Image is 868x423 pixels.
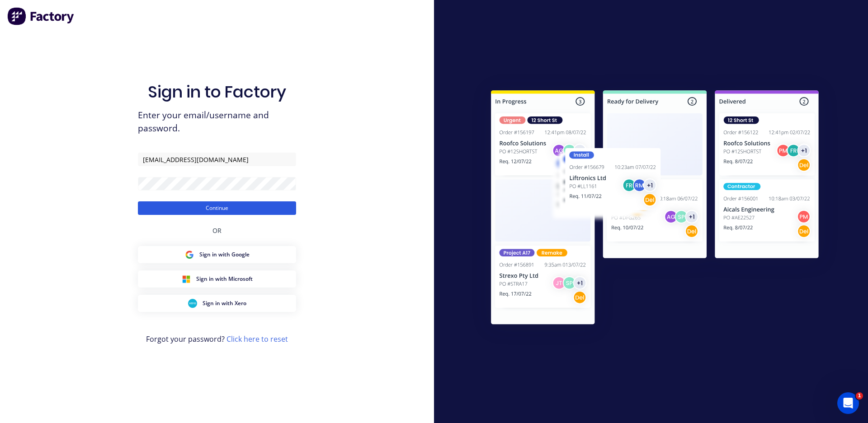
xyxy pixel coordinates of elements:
span: 1 [856,392,863,400]
span: Sign in with Xero [203,299,246,307]
div: OR [212,215,222,246]
input: Email/Username [138,153,296,166]
h1: Sign in to Factory [148,82,286,102]
button: Google Sign inSign in with Google [138,246,296,263]
a: Click here to reset [226,334,288,344]
iframe: Intercom live chat [837,392,859,414]
span: Sign in with Google [199,251,250,259]
img: Factory [7,7,75,25]
span: Sign in with Microsoft [196,275,253,283]
button: Continue [138,201,296,215]
button: Xero Sign inSign in with Xero [138,295,296,312]
img: Google Sign in [185,250,194,259]
img: Microsoft Sign in [182,274,191,284]
span: Forgot your password? [146,334,288,344]
span: Enter your email/username and password. [138,109,296,135]
button: Microsoft Sign inSign in with Microsoft [138,270,296,288]
img: Sign in [471,72,839,346]
img: Xero Sign in [188,299,197,308]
